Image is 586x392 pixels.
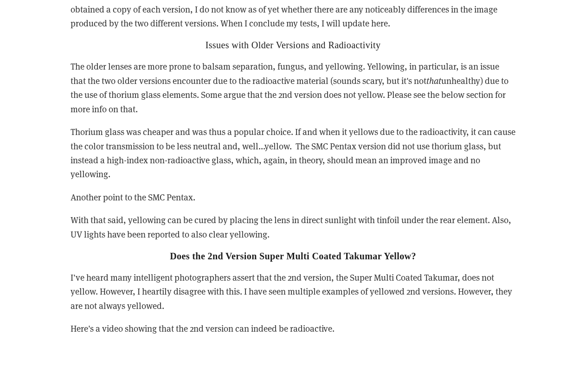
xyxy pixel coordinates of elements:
[71,39,516,51] h2: Issues with Older Versions and Radioactivity
[71,270,516,313] p: I've heard many intelligent photographers assert that the 2nd version, the Super Multi Coated Tak...
[71,190,516,204] p: Another point to the SMC Pentax.
[426,75,441,86] em: that
[170,251,416,261] strong: Does the 2nd Version Super Multi Coated Takumar Yellow?
[71,321,516,335] p: Here's a video showing that the 2nd version can indeed be radioactive.
[71,213,516,241] p: With that said, yellowing can be cured by placing the lens in direct sunlight with tinfoil under ...
[71,125,516,181] p: Thorium glass was cheaper and was thus a popular choice. If and when it yellows due to the radioa...
[71,59,516,116] p: The older lenses are more prone to balsam separation, fungus, and yellowing. Yellowing, in partic...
